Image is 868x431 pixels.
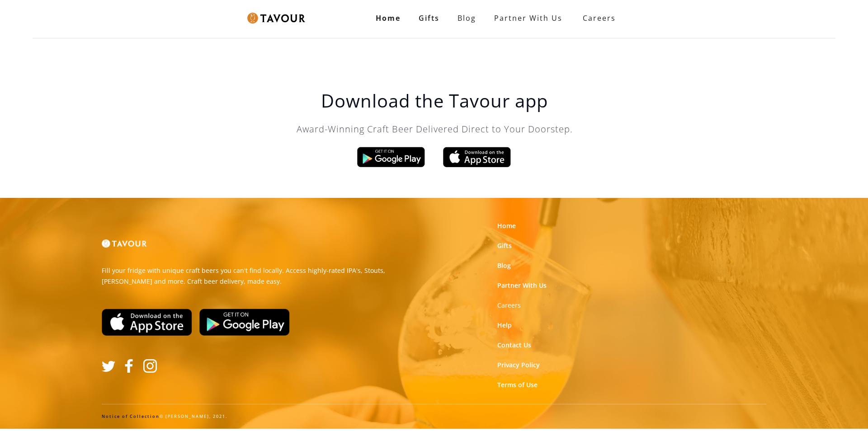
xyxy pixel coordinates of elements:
[254,122,615,136] p: Award-Winning Craft Beer Delivered Direct to Your Doorstep.
[497,301,521,310] a: Careers
[485,9,571,27] a: partner with us
[583,9,616,27] strong: Careers
[254,90,615,112] h1: Download the Tavour app
[102,265,427,287] p: Fill your fridge with unique craft beers you can't find locally. Access highly-rated IPA's, Stout...
[367,9,410,27] a: Home
[497,361,540,370] a: Privacy Policy
[497,261,511,270] a: Blog
[376,13,401,23] strong: Home
[410,9,448,27] a: Gifts
[497,321,512,330] a: Help
[497,281,547,290] a: Partner With Us
[102,413,766,420] div: © [PERSON_NAME], 2021.
[497,380,538,389] a: Terms of Use
[448,9,485,27] a: Blog
[497,221,516,230] a: Home
[571,5,623,31] a: Careers
[497,341,531,350] a: Contact Us
[497,301,521,309] strong: Careers
[102,413,160,419] a: Notice of Collection
[497,241,512,250] a: Gifts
